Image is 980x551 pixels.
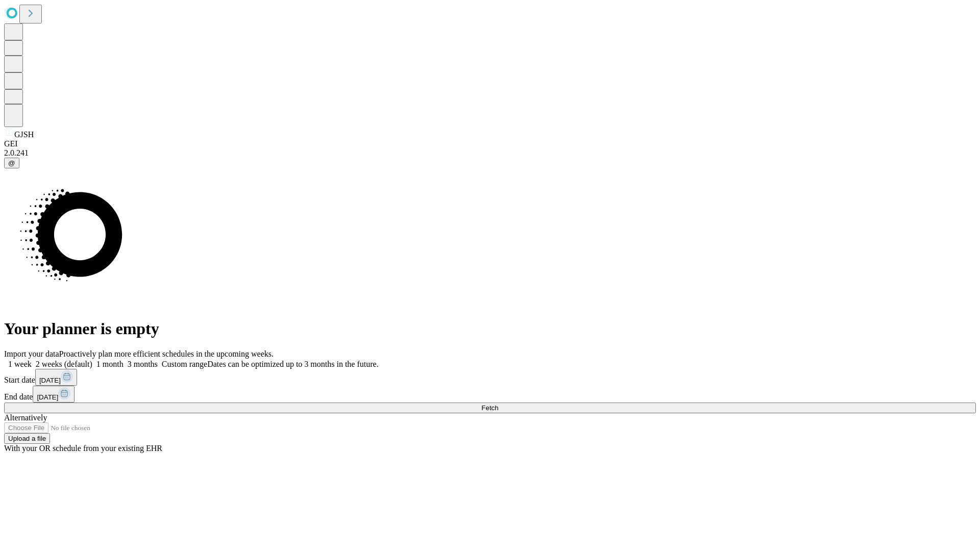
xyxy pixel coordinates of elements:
span: Fetch [481,404,498,412]
button: @ [4,158,19,168]
div: Start date [4,369,976,386]
span: [DATE] [39,377,61,384]
span: Proactively plan more efficient schedules in the upcoming weeks. [59,349,274,358]
h1: Your planner is empty [4,319,976,338]
span: 1 month [96,360,124,368]
span: GJSH [14,130,34,139]
span: 1 week [8,360,32,368]
div: 2.0.241 [4,148,976,158]
button: [DATE] [35,369,77,386]
span: Custom range [162,360,207,368]
span: With your OR schedule from your existing EHR [4,444,162,453]
span: Import your data [4,349,59,358]
span: Dates can be optimized up to 3 months in the future. [207,360,378,368]
button: [DATE] [33,386,75,403]
div: End date [4,386,976,403]
span: Alternatively [4,413,47,422]
button: Fetch [4,403,976,413]
span: @ [8,159,15,167]
span: 2 weeks (default) [36,360,92,368]
span: 3 months [128,360,158,368]
div: GEI [4,139,976,148]
button: Upload a file [4,433,50,444]
span: [DATE] [37,393,58,401]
